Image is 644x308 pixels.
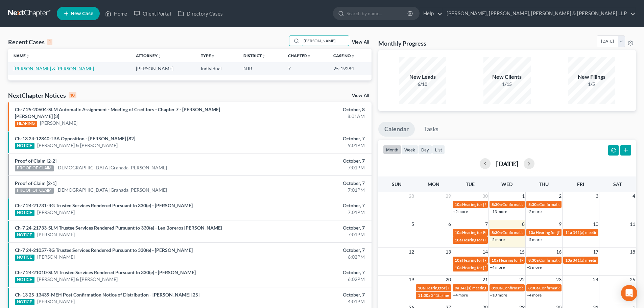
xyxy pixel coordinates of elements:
div: 9:01PM [253,142,365,149]
div: 4:01PM [253,298,365,305]
span: Mon [428,181,439,187]
span: 10a [528,230,535,235]
span: Thu [539,181,549,187]
a: [PERSON_NAME] [37,298,75,305]
a: Directory Cases [174,7,226,20]
span: 7 [484,220,488,228]
div: 8:01AM [253,113,365,120]
span: 30 [482,192,488,200]
a: [PERSON_NAME] & [PERSON_NAME] [14,66,94,71]
div: 7:01PM [253,209,365,216]
span: Confirmation hearing for [PERSON_NAME] [539,202,616,207]
div: NOTICE [15,232,34,238]
a: View All [352,40,369,45]
span: 9a [455,285,459,290]
div: October, 8 [253,106,365,113]
span: 10a [565,258,572,263]
a: Districtunfold_more [243,53,266,58]
i: unfold_more [211,54,215,58]
span: Hearing for [PERSON_NAME] [499,258,552,263]
span: 10a [455,230,461,235]
a: +5 more [490,237,505,242]
span: 2 [558,192,562,200]
div: NOTICE [15,143,34,149]
div: 7:01PM [253,164,365,171]
span: 24 [592,276,599,284]
div: 7:01PM [253,187,365,193]
div: October, 7 [253,202,365,209]
a: Attorneyunfold_more [136,53,162,58]
i: unfold_more [351,54,355,58]
div: October, 7 [253,158,365,164]
a: [PERSON_NAME] [37,209,75,216]
a: Proof of Claim [2-1] [15,180,56,186]
div: NOTICE [15,255,34,261]
div: NOTICE [15,299,34,305]
span: 6 [448,220,452,228]
a: +2 more [453,209,468,214]
span: 23 [555,276,562,284]
a: [PERSON_NAME] [40,120,77,126]
span: 8:30a [492,230,502,235]
button: week [401,145,418,154]
span: 8:30a [492,202,502,207]
a: Ch-7 24-21731-RG Trustee Services Rendered Pursuant to 330(e) - [PERSON_NAME] [15,203,193,208]
span: 8:30a [528,258,539,263]
div: PROOF OF CLAIM [15,165,54,171]
span: 18 [629,248,636,256]
div: 6:02PM [253,254,365,260]
span: 13 [445,248,452,256]
span: 4 [632,192,636,200]
span: 10a [492,258,498,263]
a: Home [102,7,130,20]
a: [DEMOGRAPHIC_DATA] Granada [PERSON_NAME] [56,187,167,193]
a: Ch-13 25-13439-MEH Post Confirmation Notice of Distribution - [PERSON_NAME] [25] [15,292,199,298]
div: Open Intercom Messenger [621,285,637,301]
div: NextChapter Notices [8,91,76,99]
a: +2 more [527,209,542,214]
i: unfold_more [307,54,311,58]
td: [PERSON_NAME] [130,62,195,75]
span: New Case [71,11,93,16]
i: unfold_more [26,54,30,58]
span: 14 [482,248,488,256]
span: Sat [613,181,622,187]
div: New Leads [399,73,446,81]
span: 21 [482,276,488,284]
a: +13 more [490,209,507,214]
span: Confirmation hearing for [PERSON_NAME] [502,285,579,290]
span: Sun [392,181,402,187]
div: October, 7 [253,269,365,276]
span: Hearing for [PERSON_NAME] [462,202,515,207]
a: Ch-7 24-21010-SLM Trustee Services Rendered Pursuant to 330(e) - [PERSON_NAME] [15,269,196,275]
div: HEARING [15,121,37,127]
span: 20 [445,276,452,284]
div: NOTICE [15,277,34,283]
span: 15 [519,248,525,256]
span: 29 [445,192,452,200]
span: 11 [629,220,636,228]
span: 11a [565,230,572,235]
span: 25 [629,276,636,284]
a: Proof of Claim [2-2] [15,158,56,164]
h3: Monthly Progress [378,39,426,47]
div: October, 7 [253,135,365,142]
button: month [383,145,401,154]
a: +4 more [453,292,468,298]
a: [PERSON_NAME], [PERSON_NAME], [PERSON_NAME] & [PERSON_NAME] LLP [443,7,636,20]
div: 6:02PM [253,276,365,283]
button: day [418,145,432,154]
span: Tue [466,181,475,187]
a: Nameunfold_more [14,53,30,58]
div: NOTICE [15,210,34,216]
td: Individual [195,62,238,75]
span: Hearing for [PERSON_NAME] [462,265,515,270]
span: Hearing for [PERSON_NAME] [462,258,515,263]
a: View All [352,93,369,98]
span: 5 [411,220,415,228]
span: 10a [455,265,461,270]
a: Ch-7 24-21733-SLM Trustee Services Rendered Pursuant to 330(e) - Len Boreros [PERSON_NAME] [15,225,222,231]
a: [PERSON_NAME] & [PERSON_NAME] [37,276,118,283]
span: 341(a) meeting for [PERSON_NAME] [573,230,638,235]
span: 10a [455,202,461,207]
